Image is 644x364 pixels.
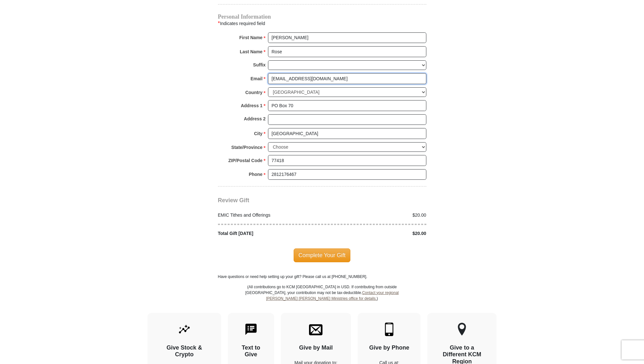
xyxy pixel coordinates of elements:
[218,14,426,19] h4: Personal Information
[239,344,263,358] h4: Text to Give
[253,60,266,69] strong: Suffix
[382,323,396,336] img: mobile.svg
[24,41,57,45] div: Domain Overview
[322,230,430,237] div: $20.00
[241,101,263,110] strong: Address 1
[294,248,350,262] span: Complete Your Gift
[245,88,263,97] strong: Country
[159,344,210,358] h4: Give Stock & Crypto
[64,40,69,46] img: tab_keywords_by_traffic_grey.svg
[245,284,399,313] p: (All contributions go to KCM [GEOGRAPHIC_DATA] in USD. If contributing from outside [GEOGRAPHIC_D...
[218,197,249,204] span: Review Gift
[254,129,262,138] strong: City
[249,170,263,179] strong: Phone
[214,212,322,219] div: EMIC Tithes and Offerings
[239,33,263,42] strong: First Name
[266,290,399,301] a: Contact your regional [PERSON_NAME] [PERSON_NAME] Ministries office for details.
[369,344,409,351] h4: Give by Phone
[178,323,191,336] img: give-by-stock.svg
[309,323,322,336] img: envelope.svg
[292,344,340,351] h4: Give by Mail
[322,212,430,219] div: $20.00
[457,323,466,336] img: other-region
[244,114,266,123] strong: Address 2
[228,156,263,165] strong: ZIP/Postal Code
[17,40,22,46] img: tab_domain_overview_orange.svg
[17,17,71,22] div: Domain: [DOMAIN_NAME]
[18,10,31,15] div: v 4.0.25
[214,230,322,237] div: Total Gift [DATE]
[71,41,108,45] div: Keywords by Traffic
[240,47,263,56] strong: Last Name
[251,74,263,83] strong: Email
[231,143,263,152] strong: State/Province
[244,323,258,336] img: text-to-give.svg
[10,17,15,22] img: website_grey.svg
[218,19,426,28] div: Indicates required field
[10,10,15,15] img: logo_orange.svg
[218,274,426,280] p: Have questions or need help setting up your gift? Please call us at [PHONE_NUMBER].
